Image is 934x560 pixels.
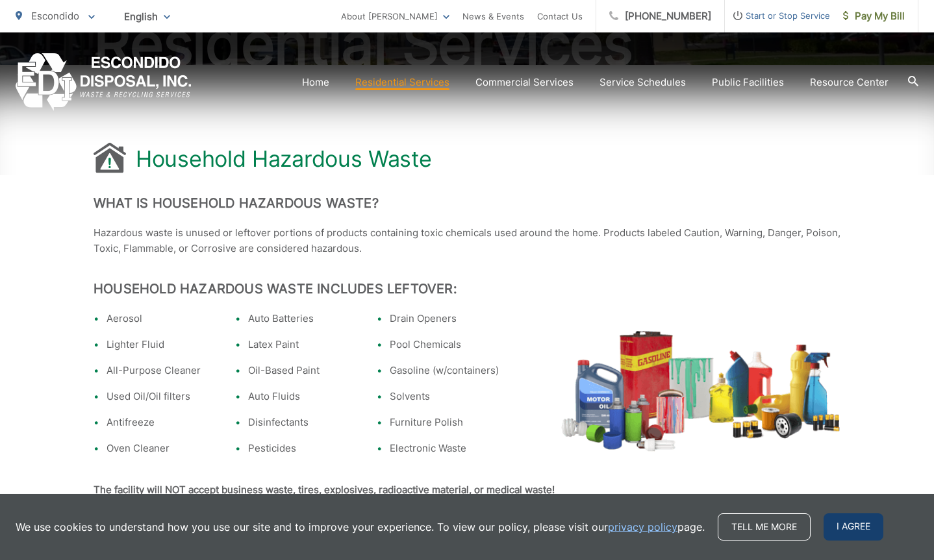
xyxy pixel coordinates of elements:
[608,519,677,535] a: privacy policy
[341,8,449,24] a: About [PERSON_NAME]
[390,389,499,404] li: Solvents
[824,513,883,541] span: I agree
[302,75,329,90] a: Home
[94,281,840,297] h2: Household Hazardous Waste Includes Leftover:
[843,8,905,24] span: Pay My Bill
[107,337,216,352] li: Lighter Fluid
[248,337,357,352] li: Latex Paint
[136,146,432,172] h1: Household Hazardous Waste
[94,195,840,211] h2: What is Household Hazardous Waste?
[712,75,784,90] a: Public Facilities
[114,5,180,28] span: English
[107,441,216,456] li: Oven Cleaner
[390,337,499,352] li: Pool Chemicals
[390,441,499,456] li: Electronic Waste
[475,75,574,90] a: Commercial Services
[355,75,449,90] a: Residential Services
[600,75,686,90] a: Service Schedules
[107,389,216,404] li: Used Oil/Oil filters
[94,483,555,496] strong: The facility will NOT accept business waste, tires, explosives, radioactive material, or medical ...
[16,519,705,535] p: We use cookies to understand how you use our site and to improve your experience. To view our pol...
[248,363,357,378] li: Oil-Based Paint
[107,311,216,326] li: Aerosol
[248,311,357,326] li: Auto Batteries
[390,311,499,326] li: Drain Openers
[462,8,524,24] a: News & Events
[107,363,216,378] li: All-Purpose Cleaner
[718,513,811,541] a: Tell me more
[390,415,499,430] li: Furniture Polish
[16,53,192,111] a: EDCD logo. Return to the homepage.
[248,415,357,430] li: Disinfectants
[31,10,79,22] span: Escondido
[561,330,840,452] img: hazardous-waste.png
[537,8,583,24] a: Contact Us
[94,225,840,256] p: Hazardous waste is unused or leftover portions of products containing toxic chemicals used around...
[248,441,357,456] li: Pesticides
[390,363,499,378] li: Gasoline (w/containers)
[810,75,889,90] a: Resource Center
[248,389,357,404] li: Auto Fluids
[107,415,216,430] li: Antifreeze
